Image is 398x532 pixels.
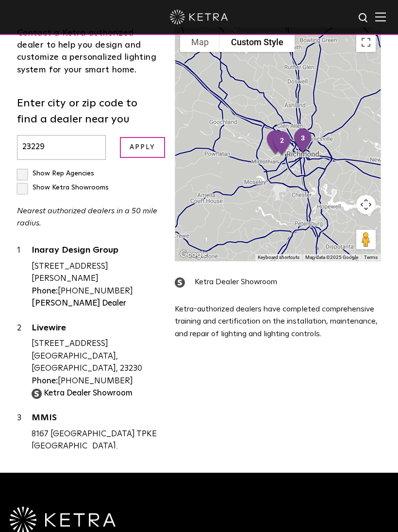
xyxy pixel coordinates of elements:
[32,413,160,426] a: MMIS
[17,322,32,400] div: 2
[305,255,358,260] span: Map data ©2025 Google
[17,412,32,490] div: 3
[175,277,185,288] img: showroom_icon.png
[364,255,378,260] a: Terms
[32,324,160,336] a: Livewire
[32,338,160,375] div: [STREET_ADDRESS] [GEOGRAPHIC_DATA], [GEOGRAPHIC_DATA], 23230
[32,375,160,388] div: [PHONE_NUMBER]
[32,287,58,295] strong: Phone:
[220,33,295,52] button: Custom Style
[17,244,32,310] div: 1
[17,96,160,128] label: Enter city or zip code to find a dealer near you
[178,248,210,261] a: Open this area in Google Maps (opens a new window)
[44,389,133,397] strong: Ketra Dealer Showroom
[178,248,210,261] img: Google
[268,127,296,161] div: 2
[180,33,220,52] button: Show street map
[289,124,317,158] div: 3
[32,260,160,285] div: [STREET_ADDRESS][PERSON_NAME]
[356,195,376,214] button: Map camera controls
[262,126,290,160] div: 1
[175,276,381,289] div: Ketra Dealer Showroom
[17,205,160,230] p: Nearest authorized dealers in a 50 mile radius.
[17,184,109,191] label: Show Ketra Showrooms
[32,377,58,385] strong: Phone:
[120,137,166,158] input: Apply
[170,10,228,24] img: ketra-logo-2019-white
[32,299,126,308] strong: [PERSON_NAME] Dealer
[258,254,299,261] button: Keyboard shortcuts
[17,135,106,160] input: Enter city or zip code
[32,285,160,298] div: [PHONE_NUMBER]
[32,428,160,465] div: 8167 [GEOGRAPHIC_DATA] TPKE [GEOGRAPHIC_DATA], [GEOGRAPHIC_DATA], 23111
[358,12,370,24] img: search icon
[175,303,381,341] p: Ketra-authorized dealers have completed comprehensive training and certification on the installat...
[356,230,376,249] button: Drag Pegman onto the map to open Street View
[32,246,160,258] a: Inaray Design Group
[17,27,160,76] div: Contact a Ketra authorized dealer to help you design and customize a personalized lighting system...
[375,12,386,21] img: Hamburger%20Nav.svg
[32,389,42,399] img: showroom_icon.png
[356,33,376,52] button: Toggle fullscreen view
[17,170,94,177] label: Show Rep Agencies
